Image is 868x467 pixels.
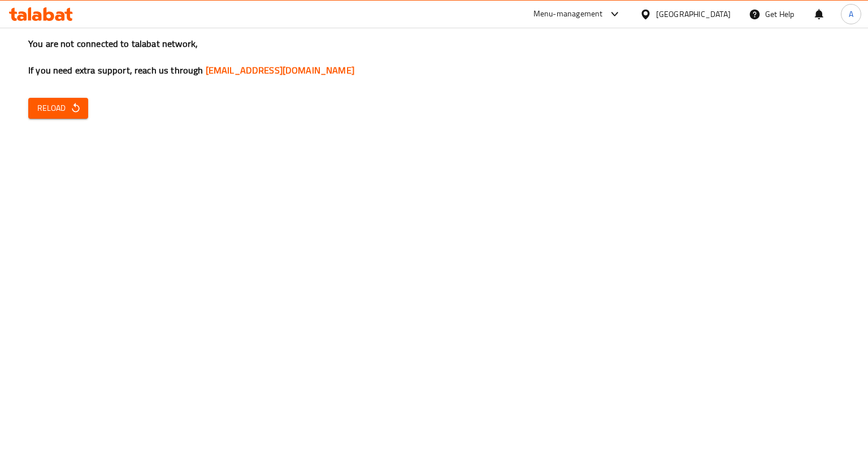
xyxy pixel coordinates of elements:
div: [GEOGRAPHIC_DATA] [656,8,731,20]
span: A [849,8,853,20]
span: Reload [37,101,79,115]
button: Reload [28,98,88,119]
div: Menu-management [533,7,603,21]
a: [EMAIL_ADDRESS][DOMAIN_NAME] [206,62,354,79]
h3: You are not connected to talabat network, If you need extra support, reach us through [28,37,840,77]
